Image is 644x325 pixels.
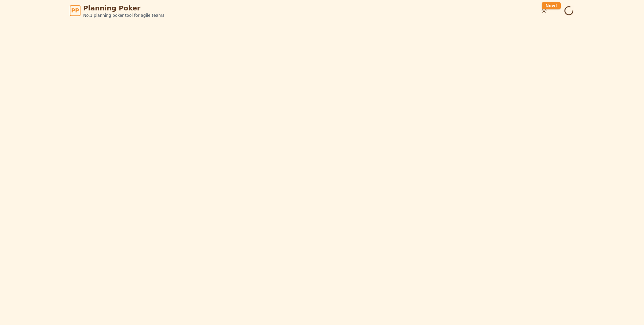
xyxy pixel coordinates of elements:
[83,3,164,13] span: Planning Poker
[538,5,550,17] button: New!
[83,13,164,18] span: No.1 planning poker tool for agile teams
[71,7,79,15] span: PP
[542,2,561,9] div: New!
[70,3,164,18] a: PPPlanning PokerNo.1 planning poker tool for agile teams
